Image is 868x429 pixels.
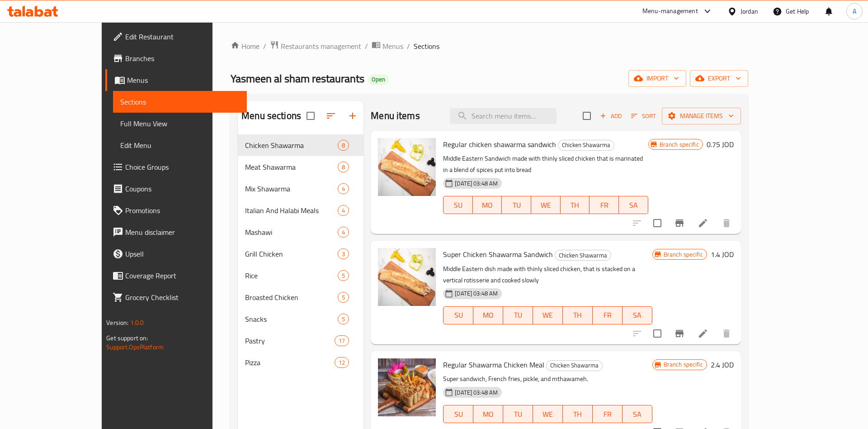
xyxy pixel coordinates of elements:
[113,113,247,134] a: Full Menu View
[245,227,338,238] span: Mashawi
[590,196,619,214] button: FR
[473,306,503,324] button: MO
[338,272,349,280] span: 5
[130,317,144,329] span: 1.0.0
[125,227,240,238] span: Menu disclaimer
[451,388,501,397] span: [DATE] 03:48 AM
[443,196,473,214] button: SU
[113,134,247,156] a: Edit Menu
[619,196,648,214] button: SA
[648,324,667,343] span: Select to update
[599,111,623,121] span: Add
[105,243,247,265] a: Upsell
[105,200,247,221] a: Promotions
[125,205,240,216] span: Promotions
[697,73,741,84] span: export
[626,408,649,421] span: SA
[338,185,349,193] span: 4
[245,357,335,368] div: Pizza
[238,243,363,265] div: Grill Chicken3
[443,263,652,286] p: Middle Eastern dish made with thinly sliced chicken, that is stacked on a vertical rotisserie and...
[120,140,240,151] span: Edit Menu
[853,6,856,16] span: A
[477,309,500,322] span: MO
[656,140,703,149] span: Branch specific
[642,6,698,17] div: Menu-management
[447,309,470,322] span: SU
[558,140,614,150] span: Chicken Shawarma
[245,183,338,194] span: Mix Shawarma
[563,306,593,324] button: TH
[238,308,363,330] div: Snacks5
[231,68,364,89] span: Yasmeen al sham restaurants
[338,141,349,150] span: 8
[451,179,501,188] span: [DATE] 03:48 AM
[473,196,502,214] button: MO
[241,109,301,123] h2: Menu sections
[245,248,338,259] span: Grill Chicken
[669,212,690,234] button: Branch-specific-item
[502,196,531,214] button: TU
[238,265,363,286] div: Rice5
[443,138,556,151] span: Regular chicken shawarma sandwich
[105,178,247,200] a: Coupons
[537,408,559,421] span: WE
[245,314,338,324] div: Snacks
[245,205,338,216] span: Italian And Halabi Meals
[507,309,529,322] span: TU
[125,31,240,42] span: Edit Restaurant
[596,109,625,123] button: Add
[690,70,748,87] button: export
[125,270,240,281] span: Coverage Report
[660,250,707,259] span: Branch specific
[648,214,667,233] span: Select to update
[660,360,707,369] span: Branch specific
[414,41,439,52] span: Sections
[245,270,338,281] span: Rice
[698,328,708,339] a: Edit menu item
[477,408,500,421] span: MO
[338,163,349,172] span: 8
[105,69,247,91] a: Menus
[338,162,349,172] div: items
[443,405,473,423] button: SU
[245,140,338,151] div: Chicken Shawarma
[301,106,320,125] span: Select all sections
[537,309,559,322] span: WE
[281,41,361,52] span: Restaurants management
[368,76,389,83] span: Open
[451,289,501,298] span: [DATE] 03:48 AM
[120,118,240,129] span: Full Menu View
[342,105,363,127] button: Add section
[533,405,563,423] button: WE
[335,357,349,368] div: items
[596,408,619,421] span: FR
[338,270,349,281] div: items
[596,109,625,123] span: Add item
[596,309,619,322] span: FR
[636,73,679,84] span: import
[245,292,338,303] span: Broasted Chicken
[105,156,247,178] a: Choice Groups
[577,106,596,125] span: Select section
[503,405,533,423] button: TU
[338,140,349,151] div: items
[558,140,614,151] div: Chicken Shawarma
[335,335,349,346] div: items
[503,306,533,324] button: TU
[338,315,349,324] span: 5
[263,41,266,52] li: /
[566,408,589,421] span: TH
[625,109,662,123] span: Sort items
[378,358,436,416] img: Regular Shawarma Chicken Meal
[338,206,349,215] span: 4
[561,196,590,214] button: TH
[365,41,368,52] li: /
[238,352,363,373] div: Pizza12
[105,48,247,69] a: Branches
[716,212,737,234] button: delete
[741,6,758,16] div: Jordan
